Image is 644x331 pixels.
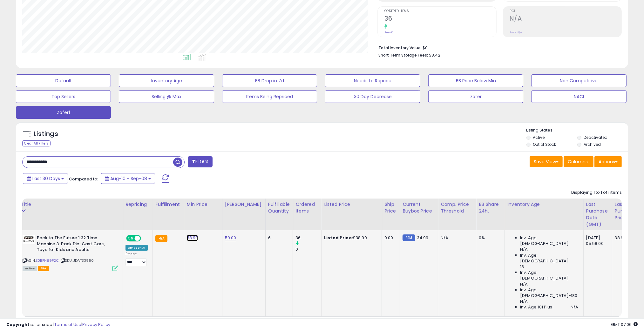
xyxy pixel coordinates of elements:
button: Last 30 Days [23,173,68,184]
div: Repricing [125,201,150,208]
span: $8.42 [429,52,440,58]
label: Deactivated [584,135,607,140]
div: Preset: [125,252,148,266]
div: Ordered Items [295,201,319,214]
button: zafer [428,90,523,103]
button: Inventory Age [119,74,214,87]
label: Active [533,135,545,140]
button: NACI [531,90,626,103]
span: All listings currently available for purchase on Amazon [23,266,37,271]
label: Archived [584,142,601,147]
div: Current Buybox Price [403,201,435,214]
li: $0 [378,44,617,51]
button: Items Being Repriced [222,90,317,103]
h5: Listings [34,130,58,138]
button: Needs to Reprice [325,74,420,87]
span: Inv. Age [DEMOGRAPHIC_DATA]: [520,235,578,247]
button: Selling @ Max [119,90,214,103]
button: 30 Day Decrease [325,90,420,103]
div: Fulfillable Quantity [268,201,290,214]
span: ON [127,236,135,241]
small: FBM [403,234,415,241]
div: Displaying 1 to 1 of 1 items [571,190,622,196]
div: Last Purchase Date (GMT) [586,201,609,228]
button: BB Drop in 7d [222,74,317,87]
b: Back to The Future 1:32 Time Machine 3-Pack Die-Cast Cars, Toys for Kids and Adults [37,235,114,254]
a: B0BPN89P2C [36,258,59,263]
h2: N/A [510,15,621,24]
span: FBA [38,266,49,271]
div: 36 [295,235,321,241]
span: Last 30 Days [32,175,60,182]
button: Columns [564,156,593,167]
button: Filters [188,156,213,167]
h2: 36 [384,15,496,24]
span: 2025-10-10 07:06 GMT [611,321,638,328]
span: 18 [520,264,524,270]
b: Short Term Storage Fees: [378,52,428,58]
button: Top Sellers [16,90,111,103]
div: Min Price [187,201,220,208]
div: 0% [479,235,500,241]
div: Fulfillment [155,201,181,208]
div: Amazon AI [125,245,148,251]
div: Inventory Age [507,201,580,208]
span: ROI [510,10,621,13]
span: Inv. Age 181 Plus: [520,304,553,310]
small: FBA [155,235,167,242]
span: Compared to: [69,176,98,182]
button: Actions [594,156,622,167]
span: N/A [571,304,578,310]
small: Prev: N/A [510,30,522,34]
button: BB Price Below Min [428,74,523,87]
a: Terms of Use [54,321,81,328]
div: Clear All Filters [22,140,51,146]
span: Inv. Age [DEMOGRAPHIC_DATA]: [520,270,578,281]
button: Non Competitive [531,74,626,87]
div: 0 [295,247,321,252]
b: Total Inventory Value: [378,45,422,51]
button: Save View [530,156,563,167]
div: [DATE] 05:58:00 [586,235,607,247]
span: | SKU: JDAT33990 [60,258,94,263]
img: 41-jYWnA9PL._SL40_.jpg [23,235,35,244]
div: Listed Price [324,201,379,208]
span: N/A [520,247,528,252]
span: OFF [140,236,150,241]
small: Prev: 0 [384,30,393,34]
div: $38.99 [324,235,377,241]
div: N/A [441,235,471,241]
a: Privacy Policy [82,321,110,328]
div: 0.00 [384,235,395,241]
div: Last Purchase Price [615,201,638,221]
span: Ordered Items [384,10,496,13]
span: 34.99 [417,235,429,241]
strong: Copyright [6,321,30,328]
span: Aug-10 - Sep-08 [110,175,147,182]
label: Out of Stock [533,142,556,147]
span: Inv. Age [DEMOGRAPHIC_DATA]-180: [520,287,578,299]
div: BB Share 24h. [479,201,502,214]
div: Comp. Price Threshold [441,201,473,214]
a: 59.00 [225,235,236,241]
span: N/A [520,281,528,287]
span: N/A [520,299,528,304]
div: Title [21,201,120,208]
div: 6 [268,235,288,241]
button: Aug-10 - Sep-08 [101,173,155,184]
button: Zafer1 [16,106,111,119]
p: Listing States: [526,127,628,133]
a: 38.99 [187,235,198,241]
div: ASIN: [23,235,118,270]
span: Inv. Age [DEMOGRAPHIC_DATA]: [520,253,578,264]
span: Columns [568,159,588,165]
div: 38.99 [615,235,636,241]
button: Default [16,74,111,87]
div: [PERSON_NAME] [225,201,263,208]
div: seller snap | | [6,322,110,328]
div: Ship Price [384,201,397,214]
b: Listed Price: [324,235,353,241]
